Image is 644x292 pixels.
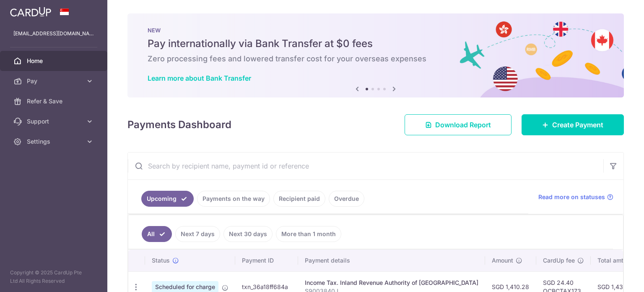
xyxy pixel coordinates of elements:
span: Total amt. [597,256,625,265]
span: CardUp fee [543,256,575,265]
span: Support [27,117,82,126]
a: Overdue [329,191,364,207]
span: Amount [492,256,513,265]
a: Next 7 days [175,226,220,242]
div: Income Tax. Inland Revenue Authority of [GEOGRAPHIC_DATA] [305,279,478,287]
th: Payment ID [235,250,298,271]
a: Next 30 days [223,226,273,242]
a: Payments on the way [197,191,270,207]
span: Home [27,57,82,65]
span: Download Report [435,120,491,130]
span: Pay [27,77,82,85]
span: Status [152,256,170,265]
a: All [142,226,172,242]
a: Recipient paid [273,191,325,207]
a: Learn more about Bank Transfer [148,74,251,82]
img: CardUp [10,7,51,17]
p: NEW [148,27,604,34]
span: Create Payment [552,120,603,130]
p: [EMAIL_ADDRESS][DOMAIN_NAME] [13,29,94,38]
a: More than 1 month [276,226,341,242]
h4: Payments Dashboard [127,117,231,132]
a: Create Payment [522,114,624,135]
span: Settings [27,137,82,146]
img: Bank transfer banner [127,13,624,97]
h6: Zero processing fees and lowered transfer cost for your overseas expenses [148,54,604,64]
span: Read more on statuses [538,193,605,201]
h5: Pay internationally via Bank Transfer at $0 fees [148,37,604,50]
a: Upcoming [141,191,194,207]
a: Read more on statuses [538,193,613,201]
a: Download Report [405,114,512,135]
th: Payment details [298,250,485,271]
span: Refer & Save [27,97,82,105]
input: Search by recipient name, payment id or reference [128,153,603,179]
